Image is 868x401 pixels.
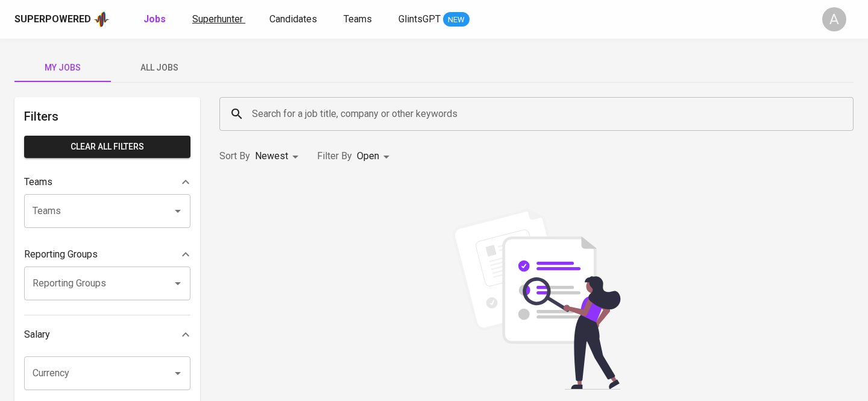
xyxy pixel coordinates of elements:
a: Superhunter [192,12,245,27]
span: My Jobs [22,60,104,75]
div: Newest [255,145,303,168]
div: Open [357,145,394,168]
span: Clear All filters [34,139,181,154]
p: Filter By [317,149,352,163]
a: GlintsGPT NEW [398,12,470,27]
p: Sort By [219,149,250,163]
a: Teams [344,12,374,27]
a: Jobs [143,12,168,27]
p: Salary [24,327,50,342]
p: Teams [24,175,52,189]
button: Open [169,275,186,292]
button: Clear All filters [24,136,190,158]
img: app logo [93,10,110,28]
div: Superpowered [14,13,91,27]
span: Superhunter [192,13,243,25]
button: Open [169,203,186,219]
span: NEW [443,14,470,26]
span: All Jobs [118,60,200,75]
a: Superpoweredapp logo [14,10,110,28]
h6: Filters [24,107,190,126]
span: Open [357,150,379,162]
div: A [822,7,846,31]
p: Reporting Groups [24,247,98,262]
img: file_searching.svg [446,209,627,390]
p: Newest [255,149,288,163]
span: Teams [344,13,372,25]
div: Salary [24,323,190,347]
span: Candidates [269,13,317,25]
div: Teams [24,170,190,194]
b: Jobs [143,13,166,25]
a: Candidates [269,12,319,27]
span: GlintsGPT [398,13,441,25]
div: Reporting Groups [24,242,190,267]
button: Open [169,365,186,382]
